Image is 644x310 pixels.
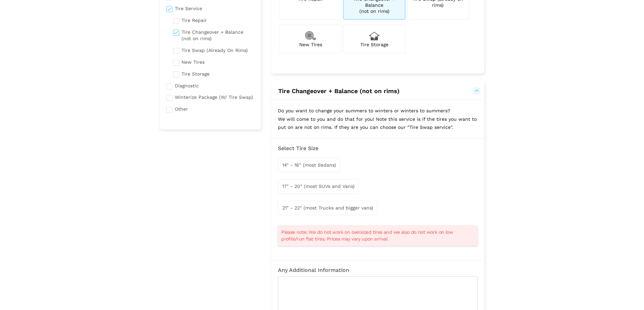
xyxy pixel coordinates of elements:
[278,87,400,94] span: Tire Changeover + Balance (not on rims)
[282,205,373,210] span: 21" - 22" (most Trucks and bigger vans)
[281,229,466,242] span: Please note: We do not work on oversized tires and we also do not work on low profile/run flat ti...
[278,87,478,95] button: Tire Changeover + Balance (not on rims)
[278,145,478,151] h3: Select Tire Size
[271,100,484,138] p: Do you want to change your summers to winters or winters to summers? We will come to you and do t...
[282,162,336,168] span: 14" - 16" (most Sedans)
[282,184,355,189] span: 17" - 20" (most SUVs and Vans)
[360,42,388,47] span: Tire Storage
[278,267,478,273] h3: Any Additional Information
[299,42,322,47] span: New Tires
